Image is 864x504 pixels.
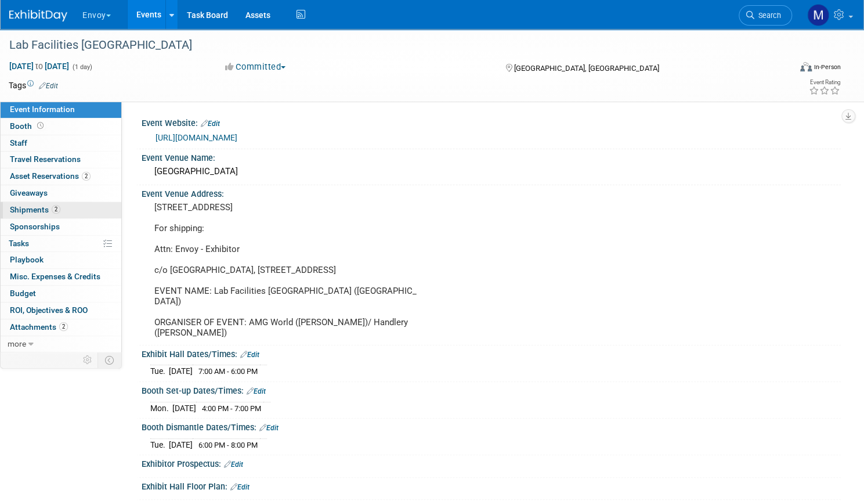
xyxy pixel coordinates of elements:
div: Exhibit Hall Floor Plan: [142,478,841,493]
td: [DATE] [169,438,193,451]
a: Edit [201,120,220,128]
a: Asset Reservations2 [1,168,121,185]
div: [GEOGRAPHIC_DATA] [150,163,832,181]
img: Format-Inperson.png [800,62,812,71]
div: Event Venue Address: [142,185,841,200]
a: Edit [224,460,243,469]
button: Committed [221,61,290,73]
span: Giveaways [10,188,48,197]
span: ROI, Objectives & ROO [10,305,88,315]
span: Shipments [10,205,60,214]
span: 2 [59,322,68,331]
span: Sponsorships [10,222,60,231]
a: Playbook [1,252,121,268]
span: [DATE] [DATE] [9,61,70,71]
span: more [8,339,26,348]
span: Playbook [10,255,44,264]
span: Tasks [9,239,29,248]
a: Booth [1,118,121,135]
span: Asset Reservations [10,171,91,181]
td: [DATE] [172,402,196,414]
td: Mon. [150,402,172,414]
a: Sponsorships [1,219,121,235]
span: Budget [10,289,36,298]
a: Edit [259,424,279,432]
td: Toggle Event Tabs [98,352,122,368]
a: Edit [247,387,266,395]
a: Edit [39,82,58,90]
span: Booth not reserved yet [35,121,46,130]
a: ROI, Objectives & ROO [1,303,121,319]
div: Booth Set-up Dates/Times: [142,382,841,397]
img: Matt h [807,4,829,26]
a: Search [739,5,792,26]
td: Tue. [150,365,169,377]
span: Travel Reservations [10,154,81,164]
div: Exhibit Hall Dates/Times: [142,345,841,361]
td: Personalize Event Tab Strip [78,352,98,368]
a: Travel Reservations [1,152,121,168]
pre: [STREET_ADDRESS] For shipping: Attn: Envoy - Exhibitor c/o [GEOGRAPHIC_DATA], [STREET_ADDRESS] EV... [154,202,420,338]
span: Event Information [10,105,75,114]
img: ExhibitDay [9,10,67,21]
div: Event Website: [142,114,841,129]
span: Misc. Expenses & Credits [10,272,100,281]
a: Shipments2 [1,202,121,218]
a: Budget [1,286,121,302]
div: Event Format [717,60,841,78]
a: more [1,336,121,352]
div: In-Person [814,63,841,71]
a: Edit [240,351,259,359]
a: Edit [230,483,250,491]
td: Tags [9,80,58,91]
span: 2 [52,205,60,214]
td: Tue. [150,438,169,451]
span: Search [754,11,781,20]
a: Attachments2 [1,319,121,336]
div: Event Rating [809,80,840,85]
a: [URL][DOMAIN_NAME] [156,133,237,142]
td: [DATE] [169,365,193,377]
span: Staff [10,138,27,147]
span: 7:00 AM - 6:00 PM [198,367,258,376]
div: Lab Facilities [GEOGRAPHIC_DATA] [5,35,770,56]
div: Event Venue Name: [142,149,841,164]
span: Booth [10,121,46,131]
a: Event Information [1,102,121,118]
span: to [34,62,45,71]
a: Tasks [1,236,121,252]
div: Booth Dismantle Dates/Times: [142,419,841,434]
span: 2 [82,172,91,181]
div: Exhibitor Prospectus: [142,455,841,470]
span: 4:00 PM - 7:00 PM [202,404,261,413]
span: (1 day) [71,63,92,71]
span: [GEOGRAPHIC_DATA], [GEOGRAPHIC_DATA] [514,64,659,73]
span: 6:00 PM - 8:00 PM [198,441,258,449]
a: Giveaways [1,185,121,201]
span: Attachments [10,322,68,332]
a: Staff [1,135,121,152]
a: Misc. Expenses & Credits [1,269,121,285]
